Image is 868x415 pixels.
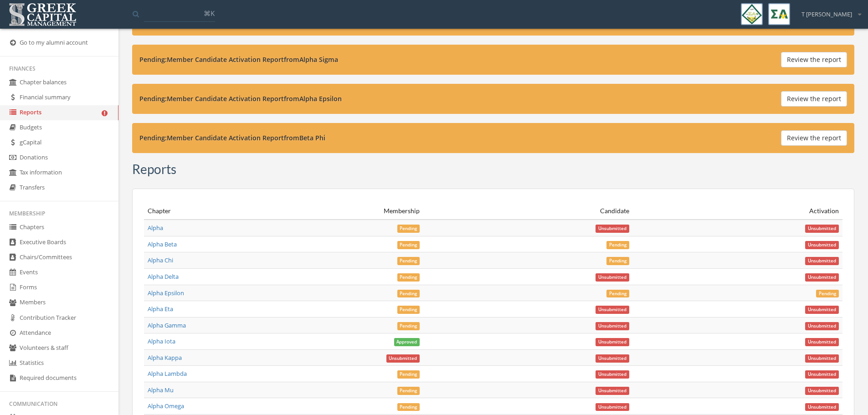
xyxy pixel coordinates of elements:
a: Pending [397,289,420,297]
a: Pending [606,240,629,248]
span: Pending [397,403,420,411]
a: Alpha Gamma [148,321,186,329]
a: Alpha Eta [148,305,173,313]
strong: Pending: Member Candidate Activation Report from Alpha Sigma [139,55,338,64]
a: Alpha Omega [148,402,184,410]
a: Alpha Chi [148,256,173,264]
span: Unsubmitted [805,338,839,346]
a: Unsubmitted [805,305,839,313]
span: Unsubmitted [805,257,839,265]
a: Unsubmitted [596,321,629,329]
span: Pending [606,257,629,265]
a: Pending [397,369,420,378]
span: Pending [397,322,420,330]
a: Unsubmitted [596,402,629,410]
span: Pending [816,290,839,298]
span: Pending [397,241,420,249]
a: Pending [397,240,420,248]
h3: Reports [132,162,176,176]
a: Unsubmitted [386,354,420,362]
a: Alpha Iota [148,337,175,345]
span: Pending [397,370,420,379]
button: Review the report [781,52,847,67]
span: Unsubmitted [596,387,629,395]
a: Pending [397,224,420,232]
span: Unsubmitted [805,225,839,233]
a: Unsubmitted [805,321,839,329]
span: Pending [397,257,420,265]
a: Pending [397,305,420,313]
span: Pending [397,306,420,314]
span: Unsubmitted [805,273,839,282]
span: Unsubmitted [596,273,629,282]
span: Approved [394,338,420,346]
span: Unsubmitted [805,322,839,330]
button: Review the report [781,130,847,146]
a: Pending [397,402,420,410]
a: Unsubmitted [805,224,839,232]
div: Activation [637,206,839,215]
span: Unsubmitted [805,370,839,379]
a: Unsubmitted [805,354,839,362]
a: Unsubmitted [596,305,629,313]
span: Unsubmitted [596,322,629,330]
a: Unsubmitted [596,272,629,281]
a: Pending [816,289,839,297]
a: Unsubmitted [596,224,629,232]
a: Unsubmitted [596,369,629,378]
span: Unsubmitted [805,241,839,249]
a: Unsubmitted [596,354,629,362]
a: Alpha Mu [148,386,174,394]
a: Unsubmitted [805,369,839,378]
a: Pending [606,289,629,297]
a: Pending [397,386,420,394]
a: Pending [606,256,629,264]
div: Membership [217,206,420,215]
a: Pending [397,256,420,264]
a: Alpha Kappa [148,354,182,362]
a: Unsubmitted [596,386,629,394]
a: Alpha Beta [148,240,177,248]
span: Unsubmitted [596,338,629,346]
span: T [PERSON_NAME] [801,10,852,19]
a: Unsubmitted [805,402,839,410]
span: Unsubmitted [805,306,839,314]
a: Unsubmitted [805,386,839,394]
span: Unsubmitted [596,306,629,314]
span: Pending [397,387,420,395]
span: Pending [397,290,420,298]
span: Pending [606,241,629,249]
a: Unsubmitted [805,272,839,281]
a: Alpha Delta [148,272,179,281]
span: Pending [606,290,629,298]
div: T [PERSON_NAME] [796,3,861,19]
span: Pending [397,225,420,233]
span: Unsubmitted [805,387,839,395]
span: Unsubmitted [805,354,839,363]
a: Alpha [148,224,163,232]
span: ⌘K [204,9,215,18]
span: Unsubmitted [386,354,420,363]
button: Review the report [781,91,847,107]
a: Pending [397,321,420,329]
span: Unsubmitted [596,403,629,411]
strong: Pending: Member Candidate Activation Report from Beta Phi [139,133,325,142]
span: Unsubmitted [596,370,629,379]
span: Pending [397,273,420,282]
a: Unsubmitted [805,256,839,264]
a: Unsubmitted [596,337,629,345]
a: Pending [397,272,420,281]
div: Candidate [427,206,629,215]
span: Unsubmitted [596,225,629,233]
a: Approved [394,337,420,345]
a: Unsubmitted [805,337,839,345]
a: Alpha Epsilon [148,289,184,297]
span: Unsubmitted [596,354,629,363]
div: Chapter [148,206,210,215]
a: Alpha Lambda [148,369,187,378]
span: Unsubmitted [805,403,839,411]
strong: Pending: Member Candidate Activation Report from Alpha Epsilon [139,94,342,103]
a: Unsubmitted [805,240,839,248]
